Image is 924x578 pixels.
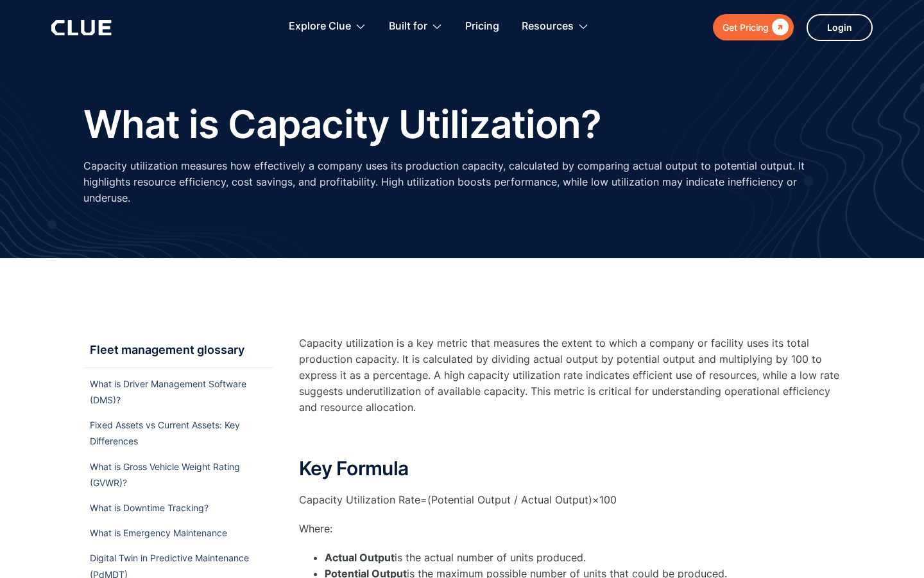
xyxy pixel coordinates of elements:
p: Capacity Utilization Rate=(Potential Output / Actual Output​)×100 [299,492,841,508]
a: Fixed Assets vs Current Assets: Key Differences [90,416,267,450]
div: Explore Clue [289,6,351,47]
a: Pricing [465,6,499,47]
div:  [769,19,789,35]
div: Explore Clue [289,6,366,47]
a: What is Gross Vehicle Weight Rating (GVWR)? [90,457,267,492]
h1: What is Capacity Utilization? [83,103,601,145]
a: Get Pricing [713,14,794,40]
p: Where: [299,521,841,537]
p: Capacity utilization is a key metric that measures the extent to which a company or facility uses... [299,335,841,416]
h2: Key Formula [299,458,841,479]
div: Get Pricing [723,19,769,35]
a: What is Emergency Maintenance [90,523,267,542]
div: Resources [522,6,574,47]
a: What is Downtime Tracking? [90,498,267,517]
div: Built for [389,6,443,47]
div: Built for [389,6,427,47]
div: Fleet management glossary [83,335,273,361]
a: What is Driver Management Software (DMS)? [90,374,267,409]
li: is the actual number of units produced. [325,550,841,566]
a: Login [807,14,873,41]
p: ‍ [299,429,841,445]
div: Resources [522,6,589,47]
p: Capacity utilization measures how effectively a company uses its production capacity, calculated ... [83,158,841,207]
strong: Actual Output [325,551,395,564]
